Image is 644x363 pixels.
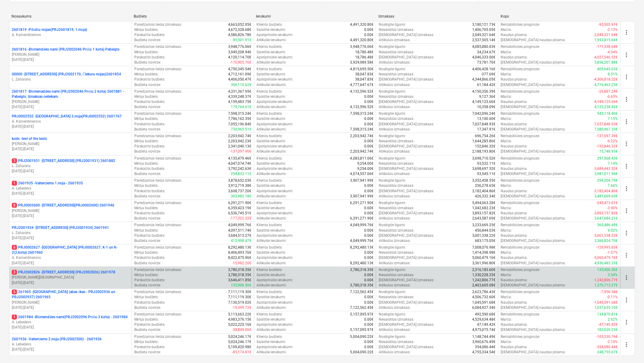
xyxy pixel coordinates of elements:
[608,161,618,166] p: 7.14%
[364,32,373,38] p: 0.00€
[472,99,495,104] p: 4,149,125.66€
[230,149,251,154] p: -137,097.90€
[475,134,495,139] p: 696,754.26€
[597,156,618,161] p: 291,568.43€
[12,136,129,152] div: kods -test of the tests[PERSON_NAME][DATE]-[DATE]
[378,50,414,55] p: Nesaistītās izmaksas :
[134,22,182,27] p: Paredzamās tiešās izmaksas :
[378,77,434,82] p: [DEMOGRAPHIC_DATA] izmaksas :
[12,104,129,110] p: [DATE] - [DATE]
[357,166,373,171] p: 9,254.00€
[12,320,129,325] p: A. Lebedevs
[593,55,618,60] p: -4,027,546.52€
[623,207,630,214] span: more_vert
[350,134,373,139] p: 2,203,942.74€
[12,141,129,147] p: [PERSON_NAME]
[257,127,286,132] p: Atlikušie ienākumi :
[501,82,566,87] p: [DEMOGRAPHIC_DATA] naudas plūsma :
[364,94,373,99] p: 0.00€
[228,77,251,82] p: 4,406,050.47€
[378,94,414,99] p: Nesaistītās izmaksas :
[12,47,119,52] p: 2601816 - Blūmendāles nami (PRJ2002046 Prūšu 1 kārta) Pabeigts
[481,72,495,77] p: -377.69€
[607,94,618,99] p: -0.65%
[12,203,129,218] div: 8PRJ0002600 -[STREET_ADDRESS](PRJ0002600) 2601946[PERSON_NAME][DATE]-[DATE]
[501,156,540,161] p: Rentabilitātes prognoze :
[134,27,159,32] p: Mērķa budžets :
[12,305,129,310] p: [DATE] - [DATE]
[472,122,495,127] p: 7,037,848.93€
[12,225,129,241] div: PRJ2001934 -[STREET_ADDRESS] (PRJ2001934) 2601941L. Zaharāns[DATE]-[DATE]
[12,114,122,119] p: PRJ0002552 - [GEOGRAPHIC_DATA] 3.māja(PRJ0002552) 2601767
[257,149,286,154] p: Atlikušie ienākumi :
[614,334,644,363] iframe: Chat Widget
[501,134,540,139] p: Rentabilitātes prognoze :
[378,27,414,32] p: Nesaistītās izmaksas :
[12,315,129,330] div: 12601984 -Blūmendāles nami(PRJ2002096 Prūšu 3 kārta) - 2601984A. Lebedevs[DATE]-[DATE]
[257,161,286,166] p: Saistītie ienākumi :
[12,245,129,255] p: PRJ0002627 - [GEOGRAPHIC_DATA] (PRJ0002627, K-1 un K-2(2.kārta) 2601960
[378,22,406,27] p: Noslēgtie līgumi :
[134,111,182,116] p: Paredzamās tiešās izmaksas :
[594,82,618,87] p: 4,716,463.25€
[623,29,630,36] span: more_vert
[599,149,618,154] p: 15,748.93€
[501,116,512,121] p: Marža :
[134,89,182,94] p: Paredzamās tiešās izmaksas :
[477,82,495,87] p: 61,184.42€
[378,144,434,149] p: [DEMOGRAPHIC_DATA] izmaksas :
[134,32,165,38] p: Pārskatīts budžets :
[501,139,512,144] p: Marža :
[257,44,283,49] p: Klienta budžets :
[134,104,161,110] p: Budžeta novirze :
[228,122,251,127] p: 7,055,196.84€
[12,89,129,99] p: 2601817 - Blūmenadāles nami (PRJ2002046 Prūšu 2 kārta) 2601881 - Pabeigts. Izmaksas neliekam.
[11,14,129,18] div: Nosaukums
[378,166,434,171] p: [DEMOGRAPHIC_DATA] izmaksas :
[475,144,495,149] p: 152,846.32€
[12,270,129,285] div: 3PRJ2002826 -[STREET_ADDRESS] (PRJ2002826) 2601978[PERSON_NAME][GEOGRAPHIC_DATA][DATE]-[DATE]
[594,127,618,132] p: 7,580,967.33€
[134,99,165,104] p: Pārskatīts budžets :
[350,127,373,132] p: 7,598,315.24€
[501,166,528,171] p: Naudas plūsma :
[228,89,251,94] p: 4,331,367.95€
[12,147,129,152] p: [DATE] - [DATE]
[378,82,410,87] p: Atlikušās izmaksas :
[12,270,115,275] p: PRJ2002826 - [STREET_ADDRESS] (PRJ2002826) 2601978
[257,82,286,87] p: Atlikušie ienākumi :
[231,104,251,110] p: 179,764.61€
[134,166,165,171] p: Pārskatīts budžets :
[472,22,495,27] p: 3,180,121.73€
[257,94,286,99] p: Saistītie ienākumi :
[378,60,410,65] p: Atlikušās izmaksas :
[12,191,129,196] p: [DATE] - [DATE]
[12,230,129,236] p: L. Zaharāns
[501,127,566,132] p: [DEMOGRAPHIC_DATA] naudas plūsma :
[228,99,251,104] p: 4,159,483.75€
[378,89,406,94] p: Noslēgtie līgumi :
[501,89,540,94] p: Rentabilitātes prognoze :
[12,289,129,310] div: 5261965 -[GEOGRAPHIC_DATA] (abas ēkas - PRJ2002936 un PRJ2002937) 2601965[PERSON_NAME][DATE]-[DATE]
[479,94,495,99] p: 9,127.36€
[228,116,251,121] p: 7,786,162.35€
[378,111,406,116] p: Noslēgtie līgumi :
[501,38,566,43] p: [DEMOGRAPHIC_DATA] naudas plūsma :
[228,139,251,144] p: 2,203,942.23€
[12,245,129,266] div: 6PRJ0002627 -[GEOGRAPHIC_DATA] (PRJ0002627, K-1 un K-2(2.kārta) 2601960A. Kamerdinerovs[DATE]-[DATE]
[378,122,434,127] p: [DEMOGRAPHIC_DATA] izmaksas :
[472,139,495,144] p: 1,644,285.86€
[472,27,495,32] p: 1,406,705.05€
[12,280,129,285] p: [DATE] - [DATE]
[12,325,129,330] p: [DATE] - [DATE]
[12,119,129,124] p: A. Kamerdinerovs
[501,32,528,38] p: Naudas plūsma :
[228,111,251,116] p: 7,598,315.24€
[593,122,618,127] p: -7,037,848.93€
[472,166,495,171] p: 3,698,697.52€
[134,156,182,161] p: Paredzamās tiešās izmaksas :
[12,89,129,110] div: 2601817 -Blūmenadāles nami (PRJ2002046 Prūšu 2 kārta) 2601881 - Pabeigts. Izmaksas neliekam.[PERS...
[12,181,83,186] p: 2601935 - Valterciems 1.māja - 2601935
[134,139,159,144] p: Mērķa budžets :
[594,104,618,110] p: 4,122,238.42€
